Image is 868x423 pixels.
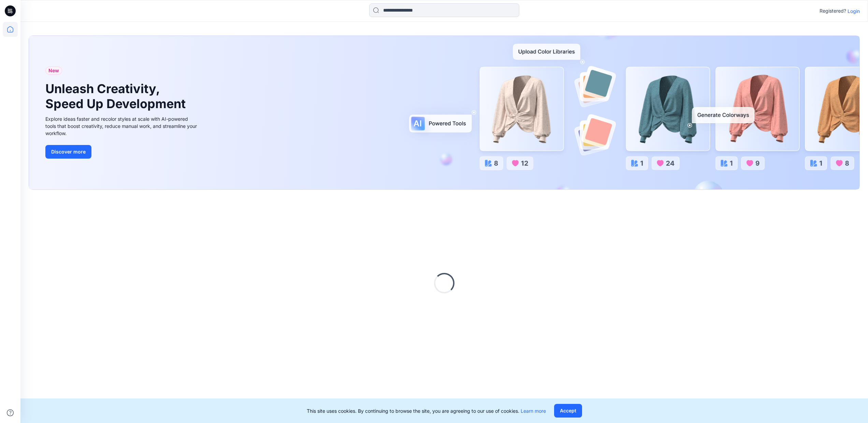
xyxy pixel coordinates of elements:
[45,82,189,111] h1: Unleash Creativity, Speed Up Development
[45,145,91,159] button: Discover more
[521,408,546,414] a: Learn more
[45,145,199,159] a: Discover more
[45,115,199,137] div: Explore ideas faster and recolor styles at scale with AI-powered tools that boost creativity, red...
[848,8,860,15] p: Login
[820,7,846,15] p: Registered?
[307,407,546,414] p: This site uses cookies. By continuing to browse the site, you are agreeing to our use of cookies.
[554,404,582,418] button: Accept
[48,67,59,75] span: New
